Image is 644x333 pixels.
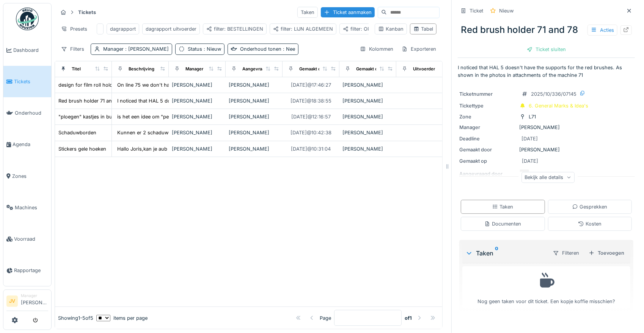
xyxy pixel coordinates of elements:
div: [PERSON_NAME] [172,97,223,104]
div: is het een idee om "per ploeg" een afsluitbaar ... [117,113,229,120]
div: filter: LIJN ALGEMEEN [273,25,333,33]
a: Zones [3,160,51,192]
div: Ticketnummer [459,90,516,98]
div: [PERSON_NAME] [229,145,280,152]
div: [PERSON_NAME] [229,129,280,136]
div: [DATE] @ 10:31:04 [291,145,331,152]
div: [PERSON_NAME] [229,81,280,89]
span: Zones [12,173,48,180]
div: Stickers gele hoeken [58,145,106,152]
div: Titel [72,66,81,72]
li: JV [6,296,18,307]
a: Onderhoud [3,97,51,129]
div: Aangevraagd door [242,66,280,72]
div: Nog geen taken voor dit ticket. Een kopje koffie misschien? [467,270,625,305]
a: Dashboard [3,34,51,66]
div: Onderhoud tonen [240,45,295,53]
div: Toevoegen [586,248,627,258]
span: Machines [15,204,48,211]
a: Agenda [3,129,51,160]
div: Zone [459,113,516,120]
div: [PERSON_NAME] [342,97,393,104]
div: 6. General Marks & Idea's [529,102,588,109]
div: [PERSON_NAME] [172,113,223,120]
div: [PERSON_NAME] [342,145,393,152]
div: items per page [96,314,148,322]
div: Manager [103,45,169,53]
strong: Tickets [75,9,99,16]
div: [PERSON_NAME] [459,146,633,153]
span: Voorraad [14,235,48,243]
div: Tabel [413,25,433,33]
div: dagrapport uitvoerder [146,25,196,33]
div: "ploegen" kastjes in bureel ploegbaas [58,113,146,120]
sup: 0 [495,249,498,258]
span: Dashboard [13,47,48,54]
strong: of 1 [405,314,412,322]
div: Taken [465,249,547,258]
div: [DATE] @ 10:42:38 [291,129,331,136]
div: Filters [58,44,88,54]
div: Exporteren [398,44,440,54]
span: Rapportage [14,267,48,274]
div: Uitvoerder [413,66,435,72]
div: design for film roll holder [58,81,117,89]
div: [PERSON_NAME] [172,81,223,89]
div: Schaduwborden [58,129,96,136]
div: [PERSON_NAME] [172,145,223,152]
div: Status [188,45,221,53]
div: [PERSON_NAME] [172,129,223,136]
div: [PERSON_NAME] [229,113,280,120]
div: Manager [459,124,516,131]
div: Gemaakt door [356,66,385,72]
div: Beschrijving [129,66,154,72]
div: filter: OPEN DAY TICKETS [343,25,410,33]
div: [PERSON_NAME] [342,81,393,89]
div: Documenten [484,220,521,227]
div: [DATE] [521,135,538,142]
a: Voorraad [3,223,51,255]
a: JV Manager[PERSON_NAME] [6,293,48,311]
div: [DATE] [522,157,538,165]
span: : [PERSON_NAME] [124,46,169,52]
div: Bekijk alle details [521,172,575,183]
div: On line 75 we don't have a fixed place to leave... [117,81,229,89]
div: dagrapport [110,25,136,33]
span: Onderhoud [15,109,48,117]
div: [PERSON_NAME] [229,97,280,104]
span: : Nee [281,46,295,52]
div: [PERSON_NAME] [459,124,633,131]
div: Showing 1 - 5 of 5 [58,314,93,322]
div: 2025/10/336/07145 [531,90,576,98]
a: Rapportage [3,255,51,286]
div: filter: BESTELLINGEN [206,25,263,33]
span: Agenda [13,141,48,148]
div: Hallo Joris,kan je aub stickers van gele hoeken... [117,145,231,152]
div: I noticed that HAL 5 doesn't have the supports ... [117,97,232,104]
div: Tickettype [459,102,516,109]
div: Manager [21,293,48,299]
div: [DATE] @ 18:38:55 [291,97,331,104]
span: : Nieuw [202,46,221,52]
a: Machines [3,192,51,223]
p: I noticed that HAL 5 doesn't have the supports for the red brushes. As shown in the photos in att... [458,64,635,78]
div: Page [320,314,331,322]
div: Presets [58,23,91,34]
div: [DATE] @ 17:46:27 [291,81,331,89]
div: Gemaakt op [459,157,516,165]
div: Red brush holder 71 and 78 [58,97,122,104]
div: Deadline [459,135,516,142]
li: [PERSON_NAME] [21,293,48,309]
div: Kanban [378,25,404,33]
div: Ticket aanmaken [321,7,375,17]
div: Ticket [470,7,483,14]
a: Tickets [3,66,51,97]
div: [DATE] @ 12:16:57 [291,113,331,120]
div: L71 [529,113,536,120]
div: Gemaakt door [459,146,516,153]
img: Badge_color-CXgf-gQk.svg [16,8,39,30]
div: Taken [492,203,514,210]
div: Red brush holder 71 and 78 [458,20,635,40]
div: Kunnen er 2 schaduwborden besteld worden voor L... [117,129,243,136]
div: Filteren [550,247,583,258]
